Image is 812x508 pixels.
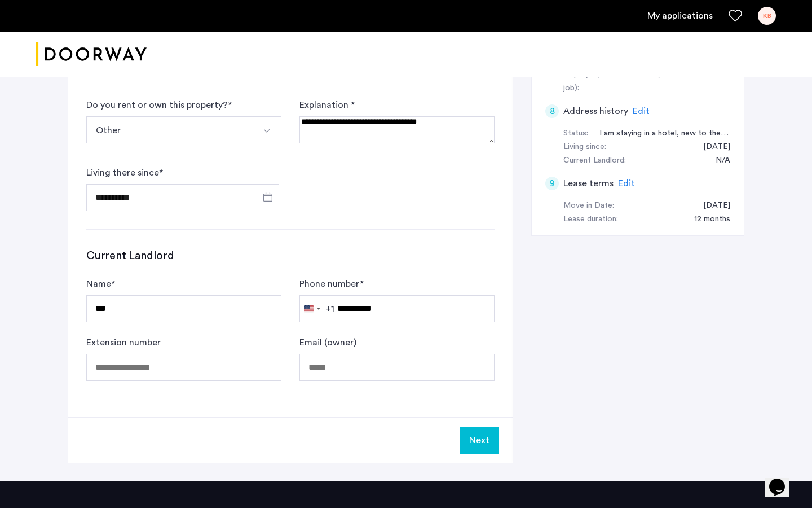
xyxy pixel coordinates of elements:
div: Lease duration: [563,213,618,226]
a: My application [647,9,713,23]
div: Living since: [563,141,606,154]
div: Do you rent or own this property? * [86,98,232,112]
div: I am staying in a hotel, new to the city. [588,127,730,141]
h5: Address history [563,104,628,118]
div: +1 [326,302,334,316]
h5: Lease terms [563,177,614,190]
div: 09/13/2025 [692,141,730,154]
label: Living there since * [86,166,163,179]
label: Explanation * [299,98,495,112]
span: Edit [618,179,635,188]
img: logo [36,33,147,76]
div: 12 months [683,213,730,226]
label: Extension number [86,336,161,349]
label: Name * [86,277,115,291]
div: 09/19/2025 [692,199,730,213]
span: Edit [633,107,650,116]
iframe: chat widget [765,463,801,497]
img: arrow [262,126,271,135]
button: Open calendar [261,190,275,204]
button: Selected country [300,296,334,322]
h3: Current Landlord [86,248,495,264]
label: Email (owner) [299,336,356,349]
button: Next [460,427,499,454]
button: Select option [254,116,281,143]
div: Current Landlord: [563,154,626,168]
a: Favorites [729,9,742,23]
label: Phone number * [299,277,364,291]
div: 8 [545,104,559,118]
button: Select option [86,116,255,143]
a: Cazamio logo [36,33,147,76]
div: Status: [563,127,588,141]
div: 9 [545,177,559,190]
div: KB [758,7,776,25]
div: Move in Date: [563,199,614,213]
div: N/A [704,154,730,168]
